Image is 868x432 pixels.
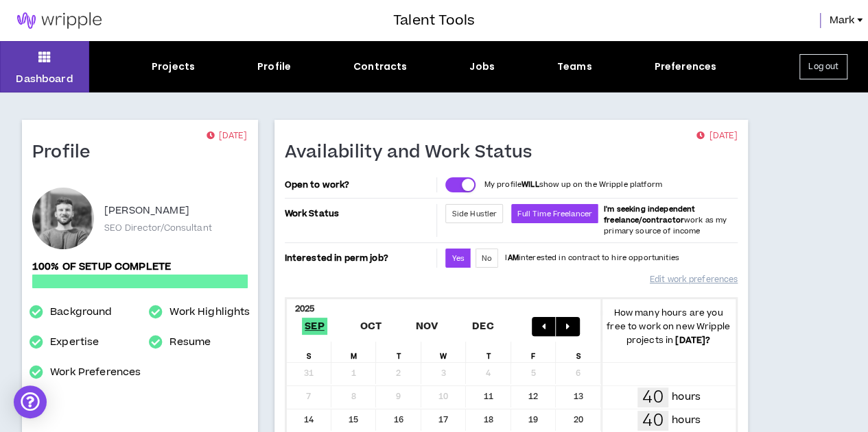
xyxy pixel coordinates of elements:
p: [DATE] [206,129,247,143]
div: Contracts [353,60,407,74]
button: Log out [799,54,847,79]
span: Yes [451,253,464,264]
a: Work Preferences [50,364,141,381]
div: Open Intercom Messenger [14,385,47,418]
a: Expertise [50,334,99,351]
span: Nov [413,318,441,335]
div: Profile [257,60,291,74]
div: Preferences [654,60,716,74]
p: 100% of setup complete [32,259,248,275]
b: I'm seeking independent freelance/contractor [604,204,695,225]
p: Work Status [285,204,434,223]
p: Dashboard [16,72,73,86]
div: Projects [152,60,195,74]
p: I interested in contract to hire opportunities [505,253,679,264]
b: 2025 [295,303,315,315]
div: S [287,342,331,362]
p: [DATE] [696,129,738,143]
strong: WILL [521,179,539,190]
p: My profile show up on the Wripple platform [484,179,661,190]
span: Oct [357,318,384,335]
h1: Profile [32,142,101,164]
div: T [466,342,511,362]
b: [DATE] ? [675,334,710,346]
span: No [482,253,492,264]
div: T [376,342,421,362]
div: W [421,342,466,362]
span: work as my primary source of income [604,204,727,236]
div: Jobs [469,60,495,74]
div: Mark D. [32,188,94,249]
span: Side Hustler [451,209,497,219]
div: Teams [557,60,592,74]
div: M [331,342,376,362]
p: How many hours are you free to work on new Wripple projects in [601,306,736,347]
span: Sep [302,318,327,335]
p: Open to work? [285,179,434,190]
a: Edit work preferences [650,268,738,292]
p: SEO Director/Consultant [104,222,212,234]
p: hours [672,413,701,428]
h3: Talent Tools [393,10,475,31]
a: Background [50,304,112,320]
h1: Availability and Work Status [285,142,543,164]
p: hours [672,390,701,405]
a: Work Highlights [169,304,250,320]
div: S [556,342,600,362]
p: Interested in perm job? [285,249,434,268]
a: Resume [169,334,211,351]
div: F [511,342,556,362]
p: [PERSON_NAME] [104,203,189,219]
span: Mark [829,13,854,28]
strong: AM [507,253,518,263]
span: Dec [469,318,497,335]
